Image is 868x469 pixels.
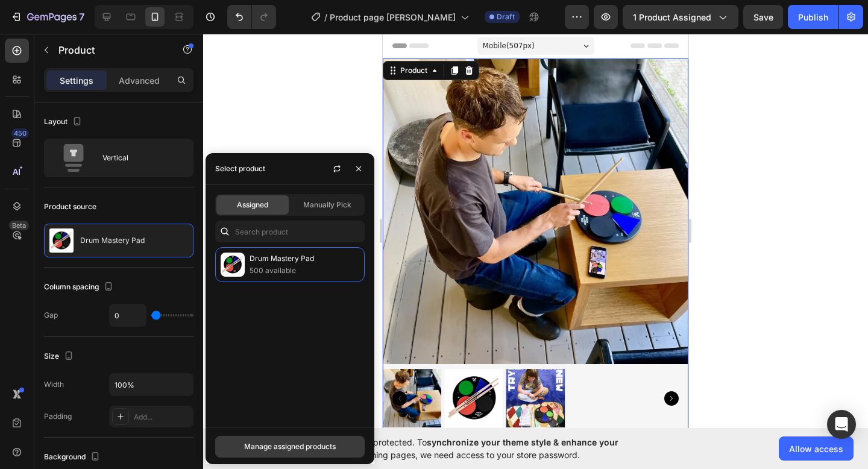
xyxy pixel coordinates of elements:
div: Manage assigned products [244,441,336,452]
button: Manage assigned products [215,436,365,458]
input: Auto [110,304,146,326]
input: Auto [110,374,193,395]
div: Size [44,348,76,365]
p: Product [58,43,161,57]
div: 450 [11,128,29,138]
p: Advanced [119,74,160,87]
div: Width [44,379,64,390]
div: Layout [44,114,84,130]
span: 1 product assigned [633,11,711,24]
span: Manually Pick [303,200,351,210]
span: Draft [497,11,515,22]
button: Save [743,5,783,29]
span: Save [753,12,773,22]
div: Select product [215,163,265,174]
button: Allow access [779,436,854,461]
span: Product page [PERSON_NAME] [330,11,456,24]
span: Assigned [237,200,268,210]
div: Undo/Redo [227,5,276,29]
button: 1 product assigned [623,5,738,29]
img: product feature img [49,228,74,253]
p: 500 available [250,265,359,277]
div: Gap [44,310,58,321]
input: Search in Settings & Advanced [215,221,365,242]
div: Product source [44,201,96,212]
iframe: Design area [383,34,688,428]
div: Padding [44,411,72,422]
p: Drum Mastery Pad [80,236,145,245]
div: Beta [9,221,29,230]
img: collections [221,253,245,277]
span: / [324,11,327,24]
p: Settings [60,74,93,87]
button: 7 [5,5,90,29]
div: Add... [134,412,190,423]
span: Your page is password protected. To when designing pages, we need access to your store password. [280,436,665,461]
span: Allow access [789,442,843,455]
div: Open Intercom Messenger [827,410,856,439]
button: Publish [788,5,838,29]
div: Column spacing [44,279,116,295]
p: Drum Mastery Pad [250,253,359,265]
p: 7 [79,10,84,24]
div: Publish [798,11,828,24]
div: Background [44,449,102,465]
span: synchronize your theme style & enhance your experience [280,437,618,460]
div: Vertical [102,144,176,172]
